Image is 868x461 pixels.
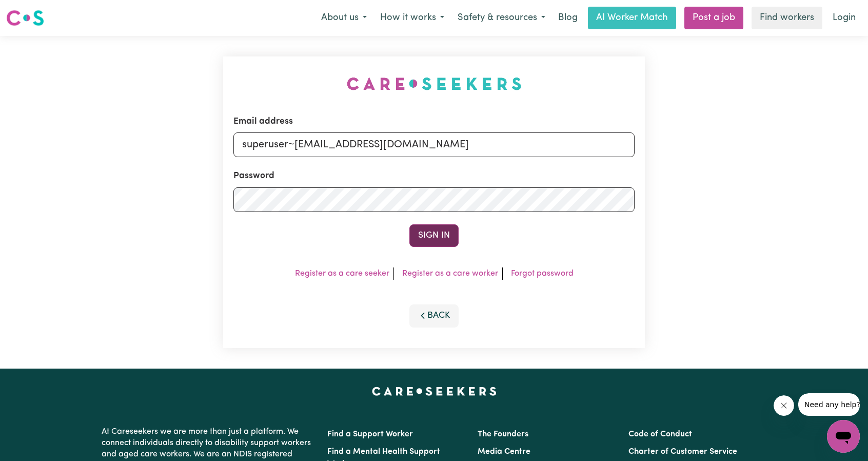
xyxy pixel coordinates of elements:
a: Careseekers home page [372,387,497,395]
button: Safety & resources [451,7,552,29]
button: Sign In [409,224,459,247]
img: Careseekers logo [6,9,44,27]
a: Find a Support Worker [327,430,413,438]
a: The Founders [478,430,528,438]
a: Media Centre [478,448,530,456]
label: Email address [233,115,293,128]
button: About us [314,7,373,29]
iframe: Message from company [798,393,860,416]
a: Register as a care worker [402,270,498,278]
a: Post a job [684,7,743,29]
button: How it works [373,7,451,29]
a: Login [826,7,862,29]
a: AI Worker Match [588,7,676,29]
a: Charter of Customer Service [628,448,737,456]
a: Find workers [752,7,822,29]
input: Email address [233,132,635,157]
a: Forgot password [511,270,574,278]
iframe: Button to launch messaging window [827,420,860,453]
button: Back [409,304,459,327]
a: Code of Conduct [628,430,692,438]
a: Blog [552,7,584,29]
a: Careseekers logo [6,6,44,30]
iframe: Close message [774,395,794,416]
span: Need any help? [6,7,62,15]
label: Password [233,169,274,183]
a: Register as a care seeker [295,270,389,278]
